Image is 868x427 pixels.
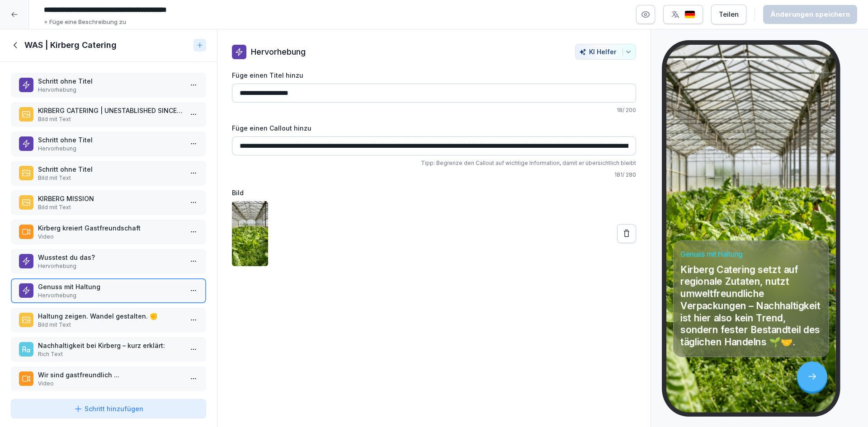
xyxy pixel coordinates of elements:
[11,249,206,274] div: Wusstest du das?Hervorhebung
[38,203,183,211] p: Bild mit Text
[11,131,206,156] div: Schritt ohne TitelHervorhebung
[575,44,636,60] button: KI Helfer
[38,253,183,262] p: Wusstest du das?
[38,321,183,329] p: Bild mit Text
[684,10,695,19] img: de.svg
[38,76,183,86] p: Schritt ohne Titel
[38,174,183,182] p: Bild mit Text
[38,350,183,358] p: Rich Text
[763,5,857,24] button: Änderungen speichern
[38,233,183,241] p: Video
[251,46,306,58] p: Hervorhebung
[38,86,183,94] p: Hervorhebung
[44,18,126,27] p: + Füge eine Beschreibung zu
[11,278,206,303] div: Genuss mit HaltungHervorhebung
[11,161,206,186] div: Schritt ohne TitelBild mit Text
[11,337,206,362] div: Nachhaltigkeit bei Kirberg – kurz erklärt:Rich Text
[38,145,183,153] p: Hervorhebung
[680,263,821,348] p: Kirberg Catering setzt auf regionale Zutaten, nutzt umweltfreundliche Verpackungen – Nachhaltigke...
[24,40,117,51] h1: WAS | Kirberg Catering
[11,399,206,418] button: Schritt hinzufügen
[38,164,183,174] p: Schritt ohne Titel
[711,5,746,24] button: Teilen
[38,223,183,233] p: Kirberg kreiert Gastfreundschaft
[11,308,206,333] div: Haltung zeigen. Wandel gestalten. ✊Bild mit Text
[38,262,183,270] p: Hervorhebung
[579,48,632,56] div: KI Helfer
[232,123,636,133] label: Füge einen Callout hinzu
[232,188,636,197] label: Bild
[38,115,183,123] p: Bild mit Text
[38,311,183,321] p: Haltung zeigen. Wandel gestalten. ✊
[38,291,183,300] p: Hervorhebung
[38,370,183,380] p: Wir sind gastfreundlich ...
[11,102,206,127] div: KIRBERG CATERING | UNESTABLISHED SINCE [DATE]Bild mit Text
[719,9,739,19] div: Teilen
[38,380,183,388] p: Video
[680,249,821,259] h4: Genuss mit Haltung
[74,404,143,413] div: Schritt hinzufügen
[232,201,268,266] img: eofc0wagl6xhmxu7ur32xpzw.png
[232,159,636,167] p: Tipp: Begrenze den Callout auf wichtige Information, damit er übersichtlich bleibt
[38,282,183,291] p: Genuss mit Haltung
[38,341,183,350] p: Nachhaltigkeit bei Kirberg – kurz erklärt:
[38,135,183,145] p: Schritt ohne Titel
[232,106,636,114] p: 18 / 200
[770,9,850,19] div: Änderungen speichern
[11,190,206,215] div: KIRBERG MISSIONBild mit Text
[232,171,636,179] p: 181 / 280
[38,194,183,203] p: KIRBERG MISSION
[11,73,206,98] div: Schritt ohne TitelHervorhebung
[38,106,183,115] p: KIRBERG CATERING | UNESTABLISHED SINCE [DATE]
[11,366,206,391] div: Wir sind gastfreundlich ...Video
[11,220,206,244] div: Kirberg kreiert GastfreundschaftVideo
[232,70,636,80] label: Füge einen Titel hinzu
